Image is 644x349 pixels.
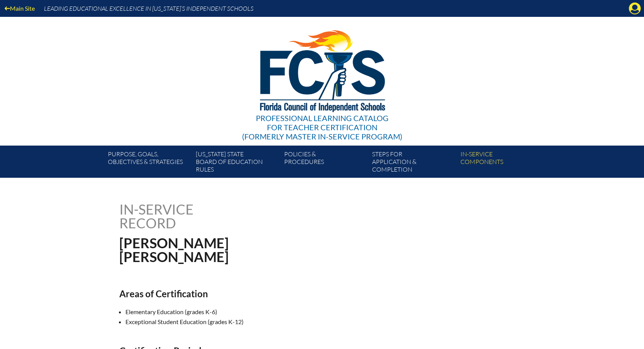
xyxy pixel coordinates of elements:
a: Policies &Procedures [281,149,369,178]
svg: Manage account [629,2,641,15]
h2: Areas of Certification [119,288,389,299]
li: Exceptional Student Education (grades K-12) [125,317,395,327]
li: Elementary Education (grades K-6) [125,307,395,317]
h1: [PERSON_NAME] [PERSON_NAME] [119,236,371,264]
span: for Teacher Certification [267,123,377,132]
a: In-servicecomponents [457,149,545,178]
a: Purpose, goals,objectives & strategies [105,149,193,178]
a: Steps forapplication & completion [369,149,457,178]
a: [US_STATE] StateBoard of Education rules [193,149,281,178]
a: Professional Learning Catalog for Teacher Certification(formerly Master In-service Program) [239,15,405,143]
a: Main Site [2,3,38,13]
h1: In-service record [119,202,273,230]
img: FCISlogo221.eps [243,17,401,121]
div: Professional Learning Catalog (formerly Master In-service Program) [242,113,402,141]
